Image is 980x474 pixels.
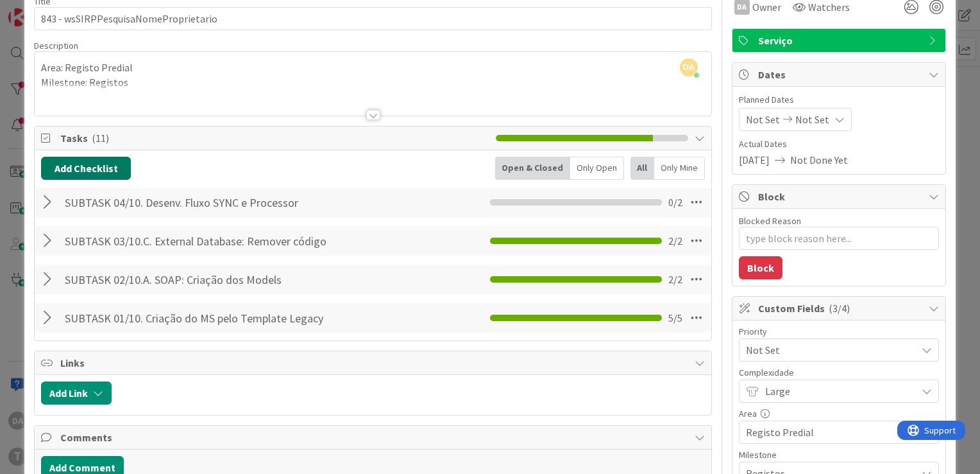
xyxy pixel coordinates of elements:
[654,157,705,180] div: Only Mine
[739,215,801,227] label: Blocked Reason
[630,157,654,180] div: All
[668,310,682,326] span: 5 / 5
[27,2,58,17] span: Support
[41,157,131,180] button: Add Checklist
[495,157,570,180] div: Open & Closed
[739,256,782,279] button: Block
[739,137,939,151] span: Actual Dates
[570,157,624,180] div: Only Open
[739,93,939,107] span: Planned Dates
[746,112,780,127] span: Not Set
[758,301,922,316] span: Custom Fields
[758,189,922,204] span: Block
[795,112,829,127] span: Not Set
[746,341,910,359] span: Not Set
[829,302,850,315] span: ( 3/4 )
[765,382,910,400] span: Large
[668,272,682,287] span: 2 / 2
[758,33,922,48] span: Serviço
[746,423,910,441] span: Registo Predial
[739,368,939,377] div: Complexidade
[60,191,349,214] input: Add Checklist...
[60,306,349,329] input: Add Checklist...
[668,233,682,249] span: 2 / 2
[758,67,922,82] span: Dates
[60,130,489,146] span: Tasks
[790,152,848,168] span: Not Done Yet
[34,7,712,30] input: type card name here...
[92,132,109,145] span: ( 11 )
[60,268,349,291] input: Add Checklist...
[739,327,939,336] div: Priority
[60,229,349,252] input: Add Checklist...
[60,430,688,445] span: Comments
[34,40,78,51] span: Description
[668,195,682,210] span: 0 / 2
[41,60,705,75] p: Area: Registo Predial
[739,409,939,418] div: Area
[739,152,770,168] span: [DATE]
[60,355,688,371] span: Links
[41,75,705,90] p: Milestone: Registos
[41,382,112,405] button: Add Link
[680,58,698,76] span: DA
[739,450,939,459] div: Milestone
